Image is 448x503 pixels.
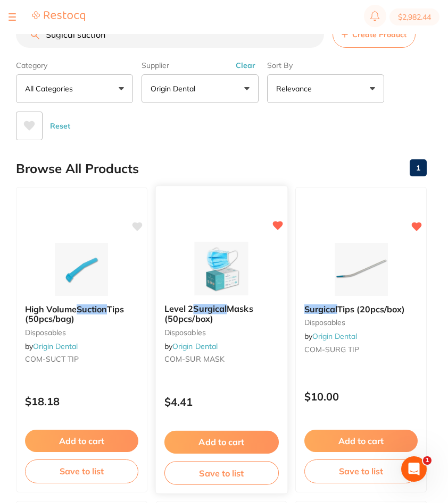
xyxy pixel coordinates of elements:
small: disposables [164,328,279,336]
span: Create Product [352,30,406,39]
button: Save to list [25,459,138,483]
iframe: Intercom live chat [401,456,427,482]
button: Relevance [267,74,384,103]
p: $10.00 [304,390,418,403]
button: Origin Dental [142,74,259,103]
b: High Volume Suction Tips (50pcs/bag) [25,304,138,324]
a: Origin Dental [33,342,78,351]
span: by [304,331,357,341]
button: Add to cart [164,431,279,454]
button: Create Product [333,21,416,48]
span: COM-SUR MASK [164,354,225,364]
span: COM-SUCT TIP [25,354,79,364]
button: Save to list [164,461,279,485]
span: COM-SURG TIP [304,345,359,354]
span: Tips (50pcs/bag) [25,304,124,324]
img: High Volume Suction Tips (50pcs/bag) [47,243,116,296]
input: Search Products [16,21,324,48]
button: All Categories [16,74,133,103]
span: by [25,342,78,351]
label: Supplier [142,61,259,70]
label: Sort By [267,61,384,70]
img: Level 2 Surgical Masks (50pcs/box) [186,242,256,295]
p: $18.18 [25,395,138,407]
p: Relevance [276,83,316,94]
a: Origin Dental [172,342,218,351]
p: Origin Dental [151,83,200,94]
h2: Browse All Products [16,161,139,176]
em: Suction [77,304,107,314]
small: disposables [25,328,138,337]
button: Reset [47,112,73,140]
p: $4.41 [164,396,279,408]
img: Surgical Tips (20pcs/box) [327,243,396,296]
b: Level 2 Surgical Masks (50pcs/box) [164,304,279,323]
em: Surgical [193,303,227,314]
a: Origin Dental [312,331,357,341]
small: disposables [304,318,418,327]
em: Surgical [304,304,337,314]
button: Save to list [304,459,418,483]
button: Add to cart [304,430,418,452]
span: 1 [423,456,432,465]
p: All Categories [25,83,77,94]
img: Restocq Logo [32,11,85,22]
span: High Volume [25,304,77,314]
span: Masks (50pcs/box) [164,303,253,324]
a: 1 [410,157,427,178]
button: Add to cart [25,430,138,452]
a: Restocq Logo [32,11,85,23]
b: Surgical Tips (20pcs/box) [304,304,418,314]
span: by [164,342,218,351]
span: Tips (20pcs/box) [337,304,405,314]
button: $2,982.44 [389,8,439,25]
button: Clear [233,61,259,70]
span: Level 2 [164,303,194,314]
label: Category [16,61,133,70]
